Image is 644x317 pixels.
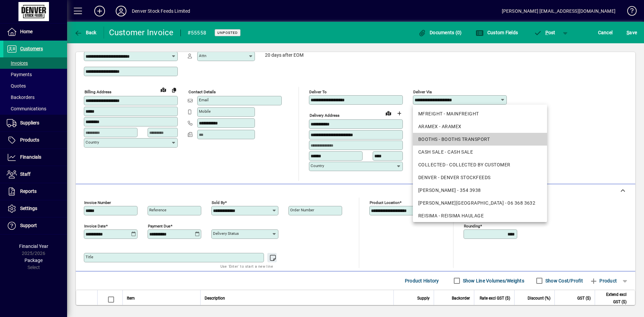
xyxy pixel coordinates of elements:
span: Reports [20,189,37,194]
mat-label: Deliver via [413,90,432,94]
div: MFREIGHT - MAINFREIGHT [418,110,542,117]
a: Knowledge Base [622,1,636,23]
mat-label: Invoice number [84,200,111,205]
mat-label: Delivery status [213,231,239,236]
span: Unposted [217,31,238,35]
span: Discount (%) [528,295,550,302]
span: Supply [417,295,430,302]
button: Copy to Delivery address [169,85,179,95]
mat-option: REISIMA - REISIMA HAULAGE [413,209,547,222]
mat-label: Country [86,140,99,145]
span: S [627,30,629,35]
div: ARAMEX - ARAMEX [418,123,542,130]
span: Backorder [452,295,470,302]
div: [PERSON_NAME][GEOGRAPHIC_DATA] - 06 368 3632 [418,200,542,207]
span: Item [127,295,135,302]
mat-label: Rounding [464,224,480,228]
div: CASH SALE - CASH SALE [418,149,542,156]
a: Settings [3,200,67,217]
mat-option: ELLIOTTS - ELLIOTTS - 354 3938 [413,184,547,197]
mat-label: Attn [199,53,206,58]
span: P [545,30,548,35]
span: Staff [20,171,31,177]
span: Quotes [7,83,26,89]
mat-label: Sold by [212,200,225,205]
span: Rate excl GST ($) [480,295,510,302]
a: Backorders [3,92,67,103]
span: Financial Year [19,244,48,249]
span: GST ($) [577,295,591,302]
a: View on map [383,108,394,118]
mat-label: Deliver To [309,90,327,94]
mat-option: BOOTHS - BOOTHS TRANSPORT [413,133,547,146]
span: Cancel [598,27,613,38]
div: BOOTHS - BOOTHS TRANSPORT [418,136,542,143]
mat-option: MFREIGHT - MAINFREIGHT [413,107,547,120]
mat-option: CASH SALE - CASH SALE [413,146,547,158]
button: Save [625,27,639,39]
span: ost [534,30,555,35]
span: Back [74,30,97,35]
span: Description [205,295,225,302]
span: Product History [405,275,439,286]
mat-option: ARAMEX - ARAMEX [413,120,547,133]
label: Show Cost/Profit [544,277,583,284]
a: Quotes [3,80,67,92]
mat-label: Mobile [199,109,211,114]
div: Customer Invoice [109,27,174,38]
mat-option: COLLECTED - COLLECTED BY CUSTOMER [413,158,547,171]
div: [PERSON_NAME] - 354 3938 [418,187,542,194]
div: [PERSON_NAME] [EMAIL_ADDRESS][DOMAIN_NAME] [502,6,615,16]
span: 20 days after EOM [265,53,304,58]
mat-label: Order number [290,208,314,212]
a: Home [3,23,67,40]
span: Financials [20,154,41,160]
a: Invoices [3,57,67,69]
a: Staff [3,166,67,183]
span: Extend excl GST ($) [599,291,627,306]
button: Documents (0) [417,27,464,39]
span: Product [590,275,617,286]
mat-label: Payment due [148,224,170,228]
span: Customers [20,46,43,51]
a: Financials [3,149,67,166]
span: Package [24,258,43,263]
button: Custom Fields [474,27,520,39]
button: Profile [110,5,132,17]
a: Support [3,217,67,234]
div: Denver Stock Feeds Limited [132,6,191,16]
span: Payments [7,72,32,77]
button: Post [530,27,559,39]
mat-label: Product location [370,200,399,205]
mat-label: Title [86,255,93,259]
button: Cancel [596,27,614,39]
button: Choose address [394,108,405,119]
span: Settings [20,206,37,211]
a: Communications [3,103,67,114]
mat-option: EMMERSON - EMMERSON - 06 368 3632 [413,197,547,209]
span: Suppliers [20,120,39,125]
a: Products [3,132,67,149]
div: DENVER - DENVER STOCKFEEDS [418,174,542,181]
span: Products [20,137,39,143]
mat-label: Reference [149,208,166,212]
button: Add [89,5,110,17]
span: Custom Fields [476,30,518,35]
label: Show Line Volumes/Weights [462,277,524,284]
button: Back [72,27,98,39]
span: Support [20,223,37,228]
mat-hint: Use 'Enter' to start a new line [220,262,273,270]
a: Reports [3,183,67,200]
a: Suppliers [3,115,67,131]
span: Backorders [7,95,35,100]
mat-label: Country [311,163,324,168]
span: Communications [7,106,46,111]
mat-option: DENVER - DENVER STOCKFEEDS [413,171,547,184]
a: View on map [158,84,169,95]
mat-label: Invoice date [84,224,106,228]
a: Payments [3,69,67,80]
div: #55558 [187,28,207,38]
span: ave [627,27,637,38]
app-page-header-button: Back [67,27,104,39]
div: COLLECTED - COLLECTED BY CUSTOMER [418,161,542,168]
